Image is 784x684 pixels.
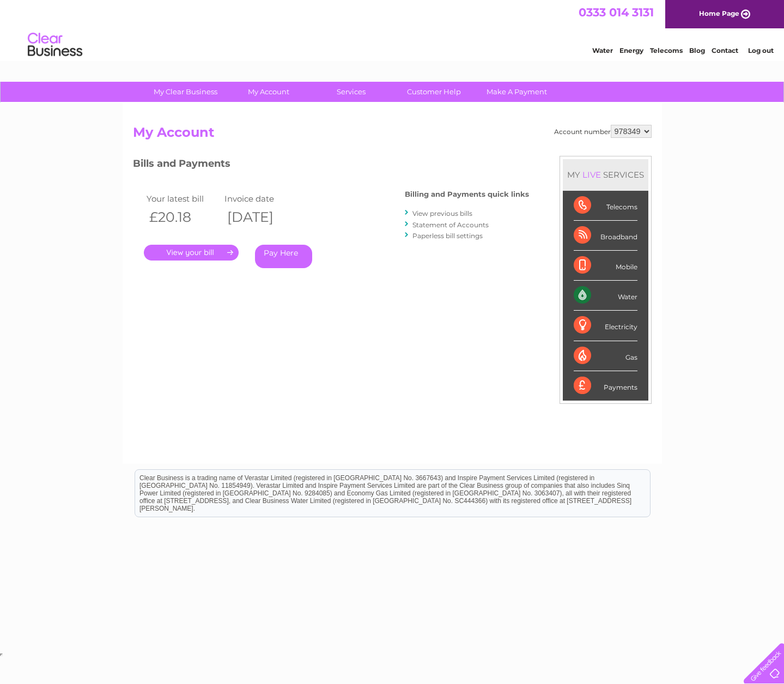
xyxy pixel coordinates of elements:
[222,191,300,206] td: Invoice date
[412,221,489,229] a: Statement of Accounts
[689,46,705,55] a: Blog
[141,82,230,102] a: My Clear Business
[650,46,683,55] a: Telecoms
[712,46,738,55] a: Contact
[222,206,300,228] th: [DATE]
[554,125,652,138] div: Account number
[580,170,603,180] div: LIVE
[133,125,652,146] h2: My Account
[574,221,637,251] div: Broadband
[27,28,83,62] img: logo.png
[574,251,637,281] div: Mobile
[405,190,529,198] h4: Billing and Payments quick links
[412,209,472,217] a: View previous bills
[574,191,637,221] div: Telecoms
[574,311,637,341] div: Electricity
[748,46,774,55] a: Log out
[412,232,483,240] a: Paperless bill settings
[574,281,637,311] div: Water
[144,245,239,261] a: .
[135,6,650,53] div: Clear Business is a trading name of Verastar Limited (registered in [GEOGRAPHIC_DATA] No. 3667643...
[306,82,396,102] a: Services
[563,159,648,190] div: MY SERVICES
[619,46,643,55] a: Energy
[574,371,637,401] div: Payments
[389,82,479,102] a: Customer Help
[574,341,637,371] div: Gas
[592,46,613,55] a: Water
[144,206,222,228] th: £20.18
[133,156,529,175] h3: Bills and Payments
[255,245,312,268] a: Pay Here
[472,82,562,102] a: Make A Payment
[144,191,222,206] td: Your latest bill
[579,5,654,19] a: 0333 014 3131
[223,82,313,102] a: My Account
